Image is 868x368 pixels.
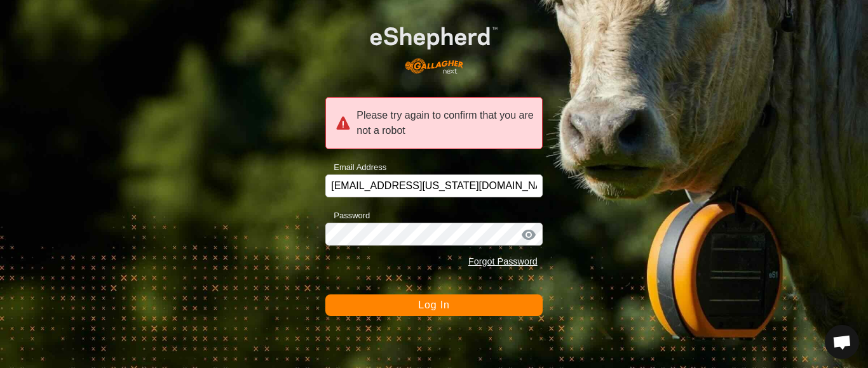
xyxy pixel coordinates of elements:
label: Email Address [325,161,386,174]
div: Open chat [825,325,859,359]
div: Please try again to confirm that you are not a robot [325,97,543,149]
label: Password [325,209,370,222]
span: Log In [418,299,449,310]
input: Email Address [325,174,543,197]
button: Log In [325,294,543,316]
img: E-shepherd Logo [347,9,520,82]
a: Forgot Password [468,256,538,266]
